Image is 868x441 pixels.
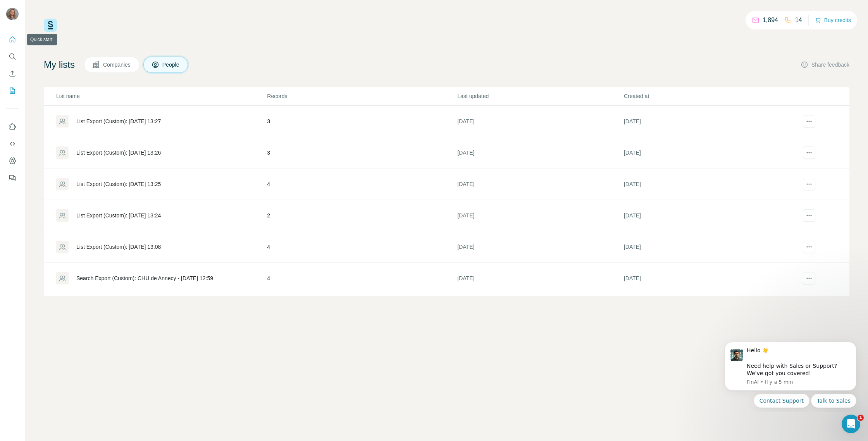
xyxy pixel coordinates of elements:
[267,231,457,263] td: 4
[267,200,457,231] td: 2
[267,106,457,137] td: 3
[842,415,860,433] iframe: Intercom live chat
[803,272,815,284] button: actions
[76,180,161,188] div: List Export (Custom): [DATE] 13:25
[6,84,19,98] button: My lists
[795,16,802,25] p: 14
[623,137,790,169] td: [DATE]
[858,415,864,421] span: 1
[267,137,457,169] td: 3
[76,117,161,125] div: List Export (Custom): [DATE] 13:27
[56,92,266,100] p: List name
[457,263,623,294] td: [DATE]
[457,169,623,200] td: [DATE]
[6,120,19,134] button: Use Surfe on LinkedIn
[457,106,623,137] td: [DATE]
[44,19,57,32] img: Surfe Logo
[803,115,815,127] button: actions
[815,15,851,26] button: Buy credits
[76,274,213,282] div: Search Export (Custom): CHU de Annecy - [DATE] 12:59
[457,231,623,263] td: [DATE]
[76,243,161,251] div: List Export (Custom): [DATE] 13:08
[267,92,456,100] p: Records
[6,154,19,168] button: Dashboard
[623,169,790,200] td: [DATE]
[457,200,623,231] td: [DATE]
[103,61,131,69] span: Companies
[803,209,815,222] button: actions
[457,137,623,169] td: [DATE]
[713,335,868,412] iframe: Intercom notifications message
[623,200,790,231] td: [DATE]
[6,137,19,151] button: Use Surfe API
[623,231,790,263] td: [DATE]
[803,241,815,253] button: actions
[803,178,815,190] button: actions
[162,61,180,69] span: People
[267,294,457,326] td: 4
[624,92,790,100] p: Created at
[6,67,19,81] button: Enrich CSV
[623,294,790,326] td: [DATE]
[623,106,790,137] td: [DATE]
[457,92,623,100] p: Last updated
[6,171,19,185] button: Feedback
[267,169,457,200] td: 4
[6,50,19,64] button: Search
[76,149,161,157] div: List Export (Custom): [DATE] 13:26
[763,16,778,25] p: 1,894
[76,212,161,219] div: List Export (Custom): [DATE] 13:24
[457,294,623,326] td: [DATE]
[801,61,849,69] button: Share feedback
[44,59,75,71] h4: My lists
[267,263,457,294] td: 4
[623,263,790,294] td: [DATE]
[6,33,19,47] button: Quick start
[6,8,19,20] img: Avatar
[803,146,815,159] button: actions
